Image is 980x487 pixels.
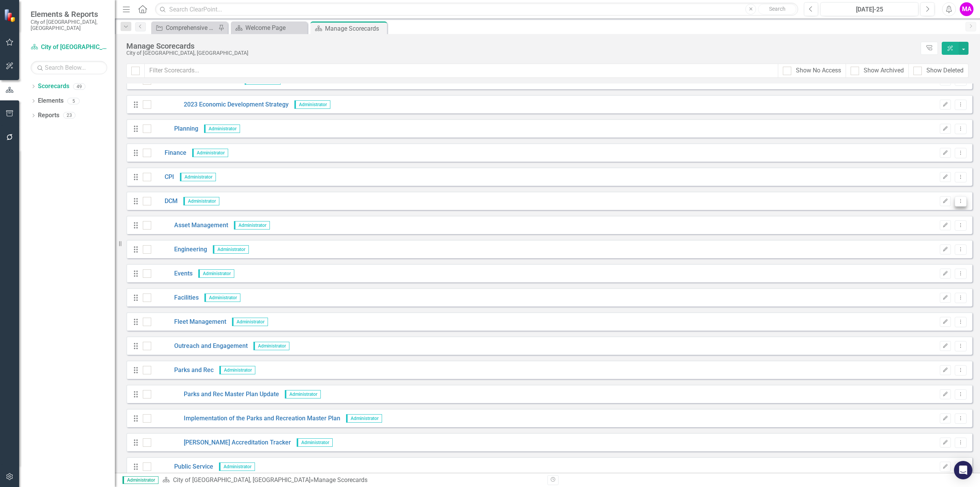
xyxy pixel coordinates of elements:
[31,10,107,19] span: Elements & Reports
[153,23,216,33] a: Comprehensive Active CIP
[38,111,59,120] a: Reports
[232,318,268,326] span: Administrator
[960,2,973,16] button: MA
[346,414,382,423] span: Administrator
[126,50,917,56] div: City of [GEOGRAPHIC_DATA], [GEOGRAPHIC_DATA]
[253,342,289,350] span: Administrator
[38,97,64,105] a: Elements
[294,100,330,109] span: Administrator
[219,462,255,471] span: Administrator
[126,42,917,50] div: Manage Scorecards
[122,476,158,484] span: Administrator
[198,269,234,278] span: Administrator
[162,476,542,485] div: » Manage Scorecards
[151,462,213,471] a: Public Service
[166,23,216,33] div: Comprehensive Active CIP
[31,61,107,74] input: Search Below...
[151,269,193,278] a: Events
[151,149,186,157] a: Finance
[31,19,107,31] small: City of [GEOGRAPHIC_DATA], [GEOGRAPHIC_DATA]
[864,66,904,75] div: Show Archived
[151,414,340,423] a: Implementation of the Parks and Recreation Master Plan
[151,173,174,182] a: CPI
[204,294,240,302] span: Administrator
[151,438,291,447] a: [PERSON_NAME] Accreditation Tracker
[325,24,385,33] div: Manage Scorecards
[180,173,216,181] span: Administrator
[151,125,198,133] a: Planning
[63,112,75,119] div: 23
[173,476,310,484] a: City of [GEOGRAPHIC_DATA], [GEOGRAPHIC_DATA]
[183,197,219,205] span: Administrator
[151,245,207,254] a: Engineering
[954,461,972,479] div: Open Intercom Messenger
[151,390,279,399] a: Parks and Rec Master Plan Update
[245,23,305,33] div: Welcome Page
[796,66,841,75] div: Show No Access
[73,83,85,90] div: 49
[297,438,333,447] span: Administrator
[233,23,305,33] a: Welcome Page
[204,125,240,133] span: Administrator
[213,245,249,254] span: Administrator
[155,3,798,16] input: Search ClearPoint...
[192,149,228,157] span: Administrator
[758,4,796,15] button: Search
[151,342,248,351] a: Outreach and Engagement
[219,366,255,374] span: Administrator
[151,366,214,375] a: Parks and Rec
[151,221,228,230] a: Asset Management
[31,43,107,52] a: City of [GEOGRAPHIC_DATA], [GEOGRAPHIC_DATA]
[151,197,178,206] a: DCM
[151,294,199,302] a: Facilities
[820,2,918,16] button: [DATE]-25
[151,318,226,326] a: Fleet Management
[151,100,289,109] a: 2023 Economic Development Strategy
[67,98,80,104] div: 5
[926,66,964,75] div: Show Deleted
[4,9,17,22] img: ClearPoint Strategy
[823,5,916,14] div: [DATE]-25
[234,221,270,230] span: Administrator
[769,6,786,12] span: Search
[285,390,321,398] span: Administrator
[144,64,778,78] input: Filter Scorecards...
[38,82,69,91] a: Scorecards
